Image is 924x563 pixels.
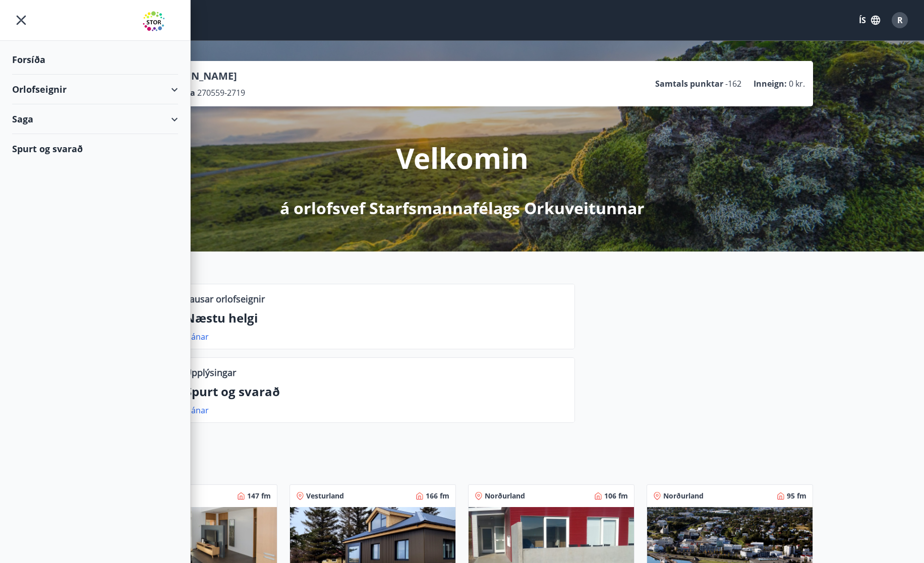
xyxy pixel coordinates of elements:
[12,45,178,75] div: Forsíða
[12,104,178,134] div: Saga
[12,134,178,163] div: Spurt og svarað
[143,11,178,31] img: union_logo
[485,491,525,501] span: Norðurland
[247,491,271,501] span: 147 fm
[604,491,628,501] span: 106 fm
[185,383,566,400] p: Spurt og svarað
[155,69,245,83] p: [PERSON_NAME]
[306,491,344,501] span: Vesturland
[280,197,645,219] p: á orlofsvef Starfsmannafélags Orkuveitunnar
[12,11,30,29] button: menu
[725,78,741,89] span: -162
[655,78,723,89] p: Samtals punktar
[787,491,806,501] span: 95 fm
[754,78,787,89] p: Inneign :
[897,15,903,26] span: R
[663,491,704,501] span: Norðurland
[185,331,209,342] a: Nánar
[185,366,236,379] p: Upplýsingar
[789,78,805,89] span: 0 kr.
[185,309,566,327] p: Næstu helgi
[426,491,449,501] span: 166 fm
[185,292,265,305] p: Lausar orlofseignir
[12,75,178,104] div: Orlofseignir
[197,87,245,98] span: 270559-2719
[185,405,209,416] a: Nánar
[853,11,886,29] button: ÍS
[888,8,912,32] button: R
[396,139,529,177] p: Velkomin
